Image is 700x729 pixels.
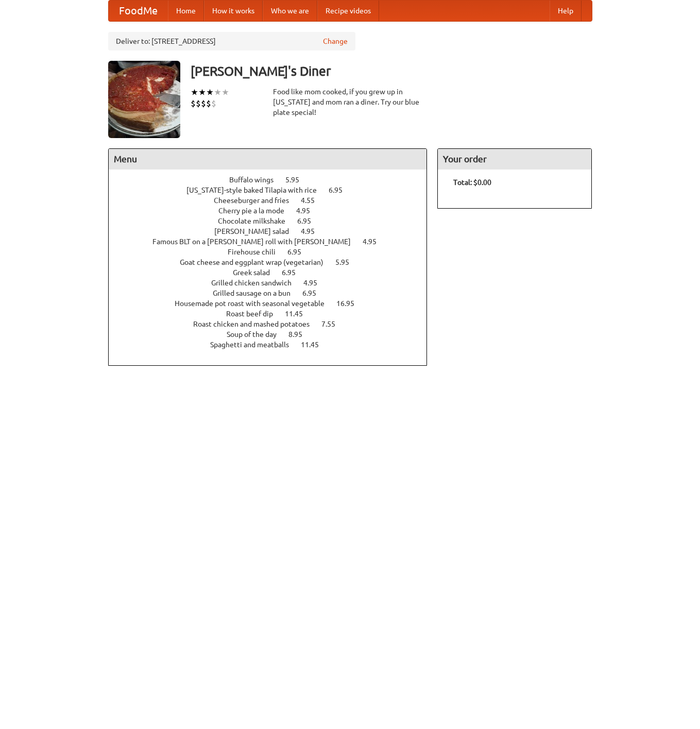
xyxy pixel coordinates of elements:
[201,98,206,109] li: $
[204,1,263,21] a: How it works
[288,330,313,338] span: 8.95
[323,36,348,46] a: Change
[438,149,591,169] h4: Your order
[317,1,379,21] a: Recipe videos
[175,299,335,308] span: Housemade pot roast with seasonal vegetable
[213,289,301,297] span: Grilled sausage on a bun
[108,61,180,138] img: angular.jpg
[297,217,321,225] span: 6.95
[303,279,328,287] span: 4.95
[186,186,362,194] a: [US_STATE]-style baked Tilapia with rice 6.95
[335,258,360,266] span: 5.95
[213,289,335,297] a: Grilled sausage on a bun 6.95
[211,98,216,109] li: $
[321,320,346,328] span: 7.55
[228,248,320,256] a: Firehouse chili 6.95
[285,310,313,318] span: 11.45
[211,279,302,287] span: Grilled chicken sandwich
[227,330,321,338] a: Soup of the day 8.95
[191,98,196,109] li: $
[191,61,592,81] h3: [PERSON_NAME]'s Diner
[210,341,338,349] a: Spaghetti and meatballs 11.45
[301,196,325,205] span: 4.55
[221,87,229,98] li: ★
[301,341,329,349] span: 11.45
[214,87,221,98] li: ★
[229,176,318,184] a: Buffalo wings 5.95
[287,248,312,256] span: 6.95
[273,87,428,117] div: Food like mom cooked, if you grew up in [US_STATE] and mom ran a diner. Try our blue plate special!
[218,217,296,225] span: Chocolate milkshake
[228,248,286,256] span: Firehouse chili
[198,87,206,98] li: ★
[168,1,204,21] a: Home
[226,310,322,318] a: Roast beef dip 11.45
[336,299,365,308] span: 16.95
[152,238,396,246] a: Famous BLT on a [PERSON_NAME] roll with [PERSON_NAME] 4.95
[218,207,329,215] a: Cherry pie a la mode 4.95
[282,268,306,277] span: 6.95
[108,32,355,50] div: Deliver to: [STREET_ADDRESS]
[233,268,280,277] span: Greek salad
[175,299,373,308] a: Housemade pot roast with seasonal vegetable 16.95
[214,227,334,235] a: [PERSON_NAME] salad 4.95
[296,207,320,215] span: 4.95
[226,310,283,318] span: Roast beef dip
[193,320,354,328] a: Roast chicken and mashed potatoes 7.55
[196,98,201,109] li: $
[363,238,387,246] span: 4.95
[218,207,295,215] span: Cherry pie a la mode
[301,227,325,235] span: 4.95
[214,196,334,205] a: Cheeseburger and fries 4.55
[263,1,317,21] a: Who we are
[329,186,353,194] span: 6.95
[180,258,368,266] a: Goat cheese and eggplant wrap (vegetarian) 5.95
[109,149,427,169] h4: Menu
[227,330,287,338] span: Soup of the day
[550,1,582,21] a: Help
[218,217,330,225] a: Chocolate milkshake 6.95
[186,186,327,194] span: [US_STATE]-style baked Tilapia with rice
[211,279,336,287] a: Grilled chicken sandwich 4.95
[191,87,198,98] li: ★
[206,98,211,109] li: $
[214,196,299,205] span: Cheeseburger and fries
[229,176,284,184] span: Buffalo wings
[285,176,310,184] span: 5.95
[210,341,299,349] span: Spaghetti and meatballs
[193,320,320,328] span: Roast chicken and mashed potatoes
[109,1,168,21] a: FoodMe
[180,258,334,266] span: Goat cheese and eggplant wrap (vegetarian)
[453,178,491,187] b: Total: $0.00
[233,268,315,277] a: Greek salad 6.95
[302,289,327,297] span: 6.95
[206,87,214,98] li: ★
[214,227,299,235] span: [PERSON_NAME] salad
[152,238,361,246] span: Famous BLT on a [PERSON_NAME] roll with [PERSON_NAME]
